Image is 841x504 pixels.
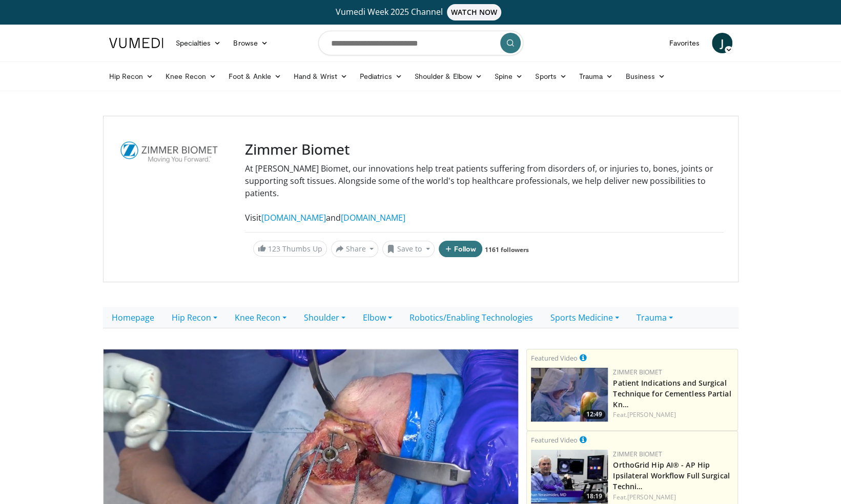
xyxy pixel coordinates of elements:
a: Shoulder [295,307,354,328]
a: Favorites [663,33,706,53]
a: Robotics/Enabling Technologies [401,307,542,328]
a: Hand & Wrist [288,66,354,87]
a: J [712,33,732,53]
img: 2c28c705-9b27-4f8d-ae69-2594b16edd0d.150x105_q85_crop-smart_upscale.jpg [531,368,608,422]
a: Business [619,66,671,87]
a: Shoulder & Elbow [408,66,488,87]
a: Knee Recon [159,66,222,87]
a: [PERSON_NAME] [627,410,676,419]
a: Trauma [628,307,682,328]
a: Zimmer Biomet [613,450,662,458]
a: [PERSON_NAME] [627,493,676,501]
a: Zimmer Biomet [613,368,662,376]
a: Specialties [170,33,228,53]
a: Knee Recon [226,307,295,328]
div: At [PERSON_NAME] Biomet, our innovations help treat patients suffering from disorders of, or inju... [245,162,724,224]
a: Hip Recon [103,66,160,87]
a: OrthoGrid Hip AI® - AP Hip Ipsilateral Workflow Full Surgical Techni… [613,460,729,491]
a: [DOMAIN_NAME] [341,212,405,223]
a: Elbow [354,307,401,328]
a: Hip Recon [163,307,226,328]
small: Featured Video [531,353,578,363]
button: Save to [382,241,435,257]
small: Featured Video [531,435,578,445]
a: Homepage [103,307,163,328]
span: WATCH NOW [447,4,501,20]
a: Vumedi Week 2025 ChannelWATCH NOW [111,4,731,20]
div: Feat. [613,410,733,419]
a: Browse [227,33,274,53]
a: Pediatrics [354,66,408,87]
button: Follow [439,241,483,257]
a: Trauma [573,66,620,87]
a: Patient Indications and Surgical Technique for Cementless Partial Kn… [613,378,731,409]
img: VuMedi Logo [109,38,163,48]
h3: Zimmer Biomet [245,141,724,158]
a: Spine [488,66,529,87]
input: Search topics, interventions [318,31,523,55]
a: 18:19 [531,450,608,503]
span: 123 [268,244,280,254]
span: 18:19 [583,492,605,501]
img: 503c3a3d-ad76-4115-a5ba-16c0230cde33.150x105_q85_crop-smart_upscale.jpg [531,450,608,503]
a: [DOMAIN_NAME] [261,212,326,223]
a: Foot & Ankle [222,66,288,87]
a: 1161 followers [485,245,529,254]
span: 12:49 [583,410,605,419]
div: Feat. [613,493,733,502]
a: Sports [529,66,573,87]
a: Sports Medicine [542,307,628,328]
button: Share [331,241,379,257]
a: 12:49 [531,368,608,422]
a: 123 Thumbs Up [253,241,327,257]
